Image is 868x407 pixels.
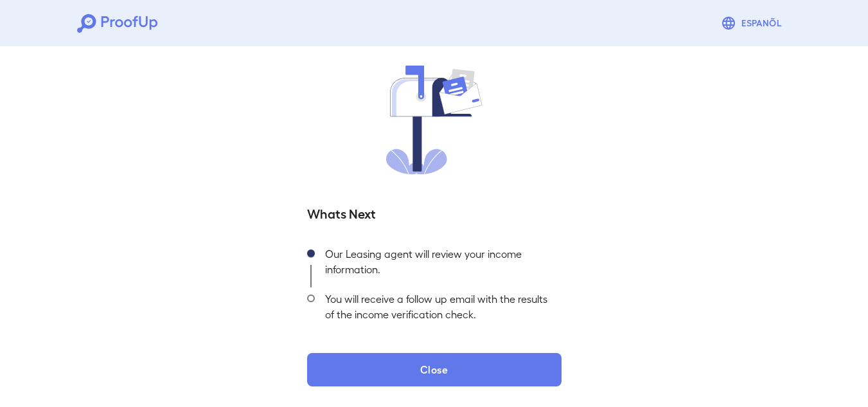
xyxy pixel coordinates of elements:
[315,287,562,332] div: You will receive a follow up email with the results of the income verification check.
[307,204,562,222] h5: Whats Next
[315,242,562,287] div: Our Leasing agent will review your income information.
[716,10,791,36] button: Espanõl
[386,66,483,174] img: received.svg
[307,353,562,386] button: Close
